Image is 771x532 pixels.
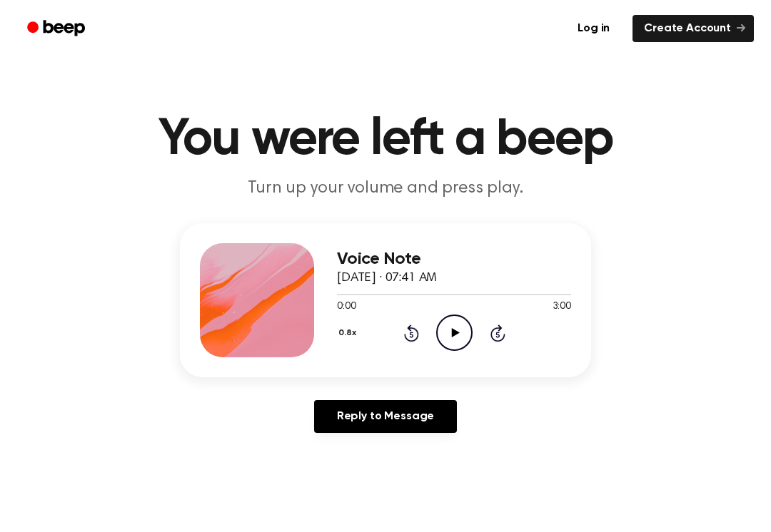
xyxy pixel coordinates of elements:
[20,114,751,165] h1: You were left a beep
[17,15,98,43] a: Beep
[633,15,754,42] a: Create Account
[111,177,660,200] p: Turn up your volume and press play.
[337,321,361,345] button: 0.8x
[337,300,356,314] span: 0:00
[563,12,624,45] a: Log in
[337,272,437,285] span: [DATE] · 07:41 AM
[337,250,571,269] h3: Voice Note
[553,300,571,314] span: 3:00
[314,400,457,433] a: Reply to Message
